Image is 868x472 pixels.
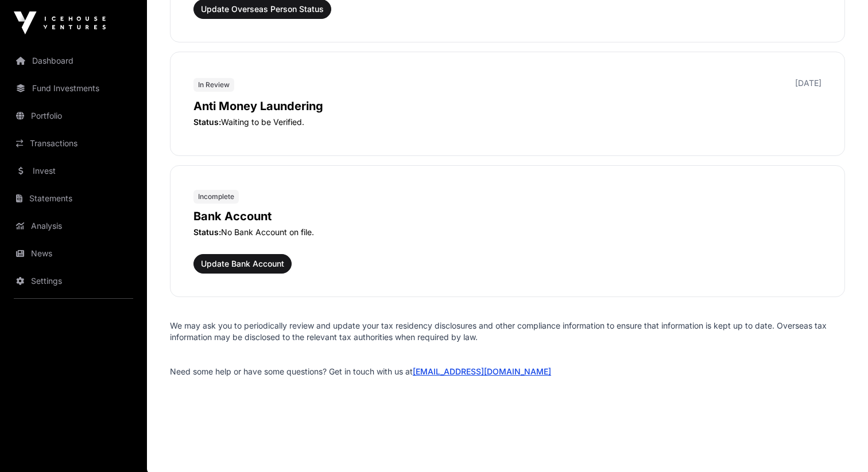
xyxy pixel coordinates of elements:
p: We may ask you to periodically review and update your tax residency disclosures and other complia... [170,320,845,343]
span: Update Bank Account [201,258,284,270]
p: Need some help or have some questions? Get in touch with us at [170,366,845,377]
p: Waiting to be Verified. [193,116,821,128]
a: Portfolio [9,103,138,128]
a: Update Overseas Person Status [193,6,331,18]
p: Anti Money Laundering [193,98,821,114]
a: News [9,241,138,266]
button: Update Bank Account [193,254,292,274]
a: Dashboard [9,48,138,73]
a: Fund Investments [9,76,138,101]
iframe: Chat Widget [811,417,868,472]
span: Incomplete [198,192,234,201]
span: Status: [193,227,221,237]
a: Transactions [9,131,138,156]
span: In Review [198,80,230,89]
img: Icehouse Ventures Logo [14,11,106,34]
a: [EMAIL_ADDRESS][DOMAIN_NAME] [413,366,551,376]
p: [DATE] [795,77,821,89]
a: Statements [9,186,138,211]
p: No Bank Account on file. [193,227,821,238]
a: Invest [9,158,138,184]
span: Status: [193,117,221,127]
p: Bank Account [193,208,821,224]
a: Analysis [9,213,138,239]
span: Update Overseas Person Status [201,3,324,15]
a: Update Bank Account [193,261,292,272]
a: Settings [9,268,138,294]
